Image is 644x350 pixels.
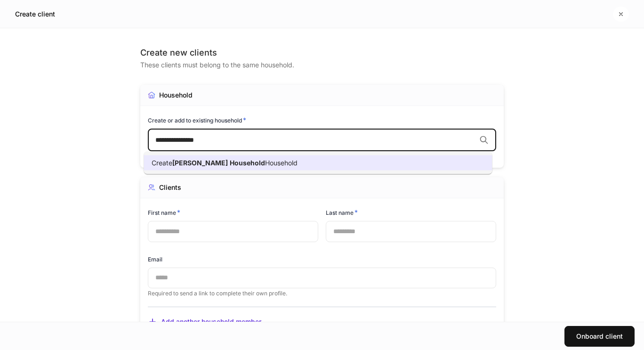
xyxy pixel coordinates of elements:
span: Create [152,159,172,167]
div: Create new clients [140,47,504,58]
span: Household [265,159,298,167]
div: These clients must belong to the same household. [140,58,504,70]
div: Onboard client [576,333,623,340]
button: Onboard client [564,326,635,347]
span: Household [230,159,265,167]
h6: Email [148,255,162,264]
div: Clients [159,183,181,192]
h5: Create client [15,9,55,19]
h6: Last name [326,208,358,217]
h6: Create or add to existing household [148,115,246,125]
h6: First name [148,208,180,217]
span: [PERSON_NAME] [172,159,228,167]
div: Household [159,90,193,100]
button: Add another household member [148,317,261,326]
p: Required to send a link to complete their own profile. [148,290,496,297]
